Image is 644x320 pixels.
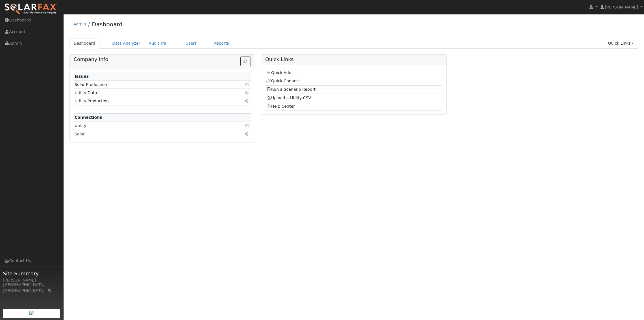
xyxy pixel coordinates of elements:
[245,91,250,95] i: Click to view
[245,83,250,87] i: Click to view
[108,38,145,49] a: Data Analyzer
[265,57,442,62] h5: Quick Links
[92,21,123,28] a: Dashboard
[74,81,222,89] td: Solar Production
[69,38,100,49] a: Dashboard
[245,124,250,127] i: Click to view
[75,74,89,79] strong: Issues
[3,270,60,277] span: Site Summary
[145,38,173,49] a: Audit Trail
[4,3,57,15] img: SolarFax
[75,115,102,120] strong: Connections
[74,130,222,138] td: Solar
[245,132,250,136] i: Click to view
[29,311,34,315] img: retrieve
[604,38,638,49] a: Quick Links
[74,122,222,130] td: Utility
[266,70,291,75] a: Quick Add
[605,5,638,9] span: [PERSON_NAME]
[3,282,60,294] div: [GEOGRAPHIC_DATA], [GEOGRAPHIC_DATA]
[245,99,250,103] i: Click to view
[74,57,251,62] h5: Company Info
[266,104,295,109] a: Help Center
[181,38,201,49] a: Users
[74,97,222,105] td: Utility Production
[74,89,222,97] td: Utility Data
[3,277,60,283] div: [PERSON_NAME]
[266,79,300,83] a: Quick Connect
[73,22,86,26] a: Admin
[47,288,53,293] a: Map
[210,38,233,49] a: Reports
[266,87,316,92] a: Run a Scenario Report
[266,96,311,100] a: Upload a Utility CSV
